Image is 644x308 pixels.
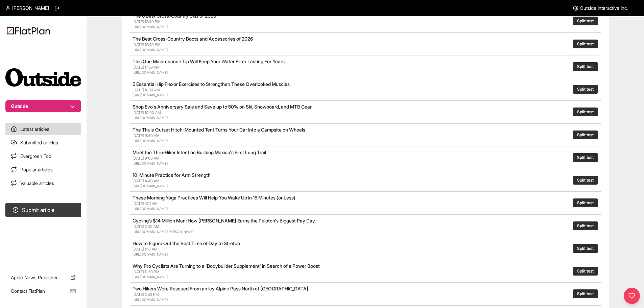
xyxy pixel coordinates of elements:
a: [URL][DOMAIN_NAME] [133,161,168,165]
button: Split test [573,85,598,94]
span: [DATE] 12:40 PM [133,42,161,47]
a: The Thule Outset Hitch-Mounted Tent Turns Your Car Into a Campsite on Wheels [133,127,305,133]
button: Split test [573,131,598,139]
span: [DATE] 12:40 PM [133,19,161,24]
a: [URL][DOMAIN_NAME] [133,93,168,97]
span: [PERSON_NAME] [12,5,49,11]
span: [DATE] 9:40 AM [133,133,160,138]
button: Split test [573,221,598,230]
a: [URL][DOMAIN_NAME] [133,48,168,52]
a: Valuable articles [5,177,81,189]
button: Submit article [5,203,81,217]
a: [URL][DOMAIN_NAME] [133,298,168,302]
a: Two Hikers Were Rescued From an Icy Alpine Pass North of [GEOGRAPHIC_DATA] [133,286,308,291]
span: [DATE] 1:10 AM [133,247,158,252]
button: Split test [573,108,598,116]
span: Outside Interactive Inc. [580,5,628,11]
span: [DATE] 11:50 AM [133,65,160,70]
a: [URL][DOMAIN_NAME] [133,116,168,120]
a: These Morning Yoga Practices Will Help You Wake Up in 15 Minutes (or Less) [133,195,295,200]
a: Meet the Thru-Hiker Intent on Building Mexico's First Long Trail [133,149,266,155]
span: [DATE] 9:00 AM [133,156,160,161]
span: [DATE] 4:11 AM [133,201,158,206]
a: Evergreen Tool [5,150,81,162]
a: Contact FlatPlan [5,285,81,297]
button: Split test [573,153,598,162]
a: Latest articles [5,123,81,135]
a: 5 Essential Hip Flexor Exercises to Strengthen These Overlooked Muscles [133,81,290,87]
img: Logo [7,27,50,34]
a: Apple News Publisher [5,271,81,284]
a: [URL][DOMAIN_NAME] [133,70,168,74]
a: 10-Minute Practice for Arm Strength [133,172,211,178]
a: The Best Cross-Country Boots and Accessories of 2026 [133,36,253,42]
button: Split test [573,40,598,48]
a: Submitted articles [5,137,81,149]
a: [URL][DOMAIN_NAME][PERSON_NAME] [133,230,194,234]
button: Outside [5,100,81,112]
button: Split test [573,267,598,276]
button: Split test [573,176,598,185]
a: Popular articles [5,164,81,176]
button: Split test [573,289,598,298]
button: Split test [573,17,598,25]
button: Split test [573,198,598,207]
a: Cycling’s $14 Million Man: How [PERSON_NAME] Earns the Peloton's Biggest Pay Day [133,218,315,223]
span: [DATE] 4:40 AM [133,179,160,183]
span: [DATE] 11:50 PM [133,269,160,274]
img: Publication Logo [5,68,81,87]
a: How to Figure Out the Best Time of Day to Stretch [133,240,240,246]
a: [URL][DOMAIN_NAME] [133,25,168,29]
span: [DATE] 2:40 AM [133,224,159,229]
span: [DATE] 10:10 AM [133,88,160,92]
a: [URL][DOMAIN_NAME] [133,139,168,143]
a: [PERSON_NAME] [5,5,49,11]
a: [URL][DOMAIN_NAME] [133,184,168,188]
span: [DATE] 10:00 AM [133,110,161,115]
a: This One Maintenance Tip Will Keep Your Water Filter Lasting For Years [133,58,285,64]
button: Split test [573,244,598,253]
a: [URL][DOMAIN_NAME] [133,252,168,256]
a: [URL][DOMAIN_NAME] [133,207,168,211]
a: Why Pro Cyclists Are Turning to a 'Bodybuilder Supplement' in Search of a Power Boost [133,263,320,269]
a: Shop Evo's Anniversary Sale and Save up to 50% on Ski, Snowboard, and MTB Gear [133,104,312,110]
a: [URL][DOMAIN_NAME] [133,275,168,279]
button: Split test [573,62,598,71]
span: [DATE] 2:50 PM [133,292,159,297]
